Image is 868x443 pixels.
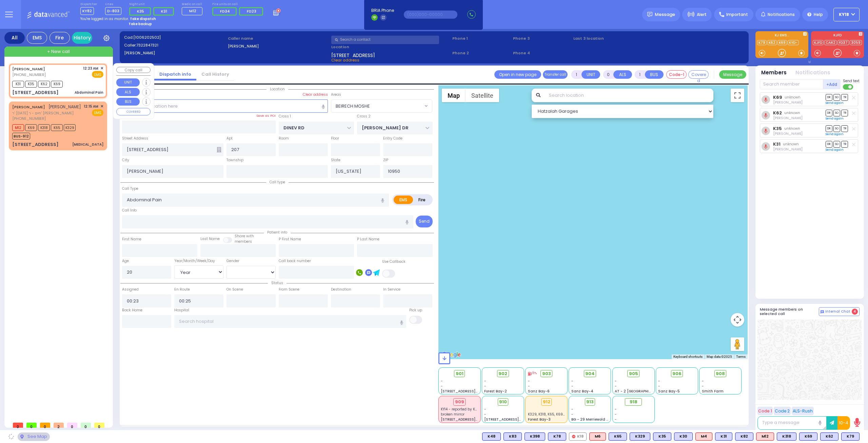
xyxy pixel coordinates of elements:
[826,132,844,136] a: Send again
[264,230,291,235] span: Patient info
[799,432,817,441] div: K69
[38,124,50,131] span: K318
[220,8,230,14] span: FD34
[279,114,291,119] label: Cross 1
[136,42,158,48] span: 7322847321
[382,259,406,264] label: Use Callback
[72,142,103,147] div: [MEDICAL_DATA]
[513,50,571,56] span: Phone 4
[331,99,432,112] span: BEIRECH MOSHE
[441,417,505,422] span: [STREET_ADDRESS][PERSON_NAME]
[528,371,537,376] div: 11%
[630,432,650,441] div: K329
[760,307,819,316] h5: Message members on selected call
[756,432,774,441] div: ALS
[413,196,432,204] label: Fire
[440,350,462,359] a: Open this area in Google Maps (opens a new window)
[767,40,777,45] a: K62
[777,432,796,441] div: K318
[247,8,256,14] span: FD23
[116,88,140,96] button: ALS
[12,104,45,110] a: [PERSON_NAME]
[571,412,573,417] span: -
[484,384,486,389] span: -
[331,158,340,163] label: State
[129,21,152,26] strong: Take backup
[542,370,551,377] span: 903
[182,2,204,6] label: Medic on call
[731,313,744,327] button: Map camera controls
[525,432,545,441] div: K398
[569,432,587,441] div: K18
[267,87,288,92] span: Location
[226,158,243,163] label: Township
[357,237,379,242] label: P Last Name
[226,136,233,141] label: Apt
[441,379,443,384] span: -
[571,417,609,422] span: BG - 29 Merriewold S.
[27,32,47,44] div: EMS
[799,432,817,441] div: BLS
[755,34,808,38] label: KJ EMS...
[735,432,753,441] div: K82
[456,370,463,377] span: 901
[773,147,803,152] span: Yisroel Feldman
[615,389,665,394] span: AT - 2 [GEOGRAPHIC_DATA]
[586,399,594,405] span: 913
[80,16,129,21] span: You're logged in as monitor.
[80,2,97,6] label: Dispatcher
[826,116,844,121] a: Send again
[130,16,156,21] strong: Take dispatch
[826,141,832,147] span: DR
[615,417,652,422] div: -
[528,417,551,422] span: Forest Bay-3
[94,423,104,428] span: 0
[331,36,439,44] input: Search a contact
[84,104,98,109] span: 12:15 AM
[702,389,724,394] span: Smith Farm
[124,42,225,48] label: Caller:
[12,124,24,131] span: M12
[92,71,103,78] span: EMS
[833,141,840,147] span: SO
[336,103,370,110] span: BEIRECH MOSHE
[383,136,402,141] label: Entry Code
[788,40,799,45] a: KYD-
[18,432,50,441] div: See map
[116,67,151,73] button: Copy call
[124,35,225,40] label: Cad:
[715,432,732,441] div: K31
[217,147,221,152] span: Other building occupants
[784,126,800,131] span: unknown
[777,432,796,441] div: BLS
[672,370,682,377] span: 906
[116,78,140,87] button: UNIT
[383,158,388,163] label: ZIP
[773,131,803,136] span: Berish Feldman
[484,417,548,422] span: [STREET_ADDRESS][PERSON_NAME]
[72,32,92,44] a: History
[777,40,787,45] a: K69
[833,110,840,116] span: SO
[235,234,254,239] small: Share with
[482,432,501,441] div: K48
[630,432,650,441] div: BLS
[658,379,660,384] span: -
[615,384,617,389] span: -
[279,258,311,264] label: Call back number
[494,70,541,79] a: Open in new page
[837,40,849,45] a: FD37
[571,407,573,412] span: -
[785,95,801,100] span: unknown
[757,407,773,415] button: Code 1
[92,109,103,116] span: EMS
[839,12,849,18] span: KY18
[122,99,328,112] input: Search location here
[124,50,225,56] label: [PERSON_NAME]
[83,66,98,71] span: 12:23 AM
[256,113,276,118] label: Save as POI
[122,258,129,264] label: Age
[674,432,693,441] div: K30
[589,432,606,441] div: M6
[442,89,466,102] button: Show street map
